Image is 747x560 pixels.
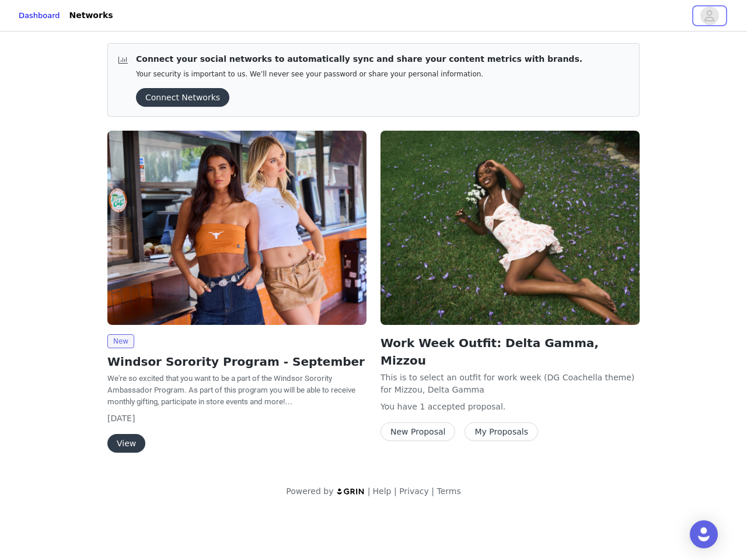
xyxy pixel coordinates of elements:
[437,487,460,496] a: Terms
[19,10,60,22] a: Dashboard
[381,401,640,413] p: You have 1 accepted proposal .
[107,439,145,448] a: View
[136,70,582,79] p: Your security is important to us. We’ll never see your password or share your personal information.
[373,487,392,496] a: Help
[465,422,538,441] button: My Proposals
[136,88,229,107] button: Connect Networks
[336,488,365,495] img: logo
[381,334,640,369] h2: Work Week Outfit: Delta Gamma, Mizzou
[431,487,434,496] span: |
[704,6,715,25] div: avatar
[368,487,371,496] span: |
[394,487,397,496] span: |
[381,422,455,441] button: New Proposal
[136,53,582,65] p: Connect your social networks to automatically sync and share your content metrics with brands.
[690,520,718,548] div: Open Intercom Messenger
[399,487,429,496] a: Privacy
[107,353,366,370] h2: Windsor Sorority Program - September
[62,2,120,29] a: Networks
[286,487,333,496] span: Powered by
[381,131,640,325] img: Windsor
[381,372,640,396] p: This is to select an outfit for work week (DG Coachella theme) for Mizzou, Delta Gamma
[107,434,145,453] button: View
[107,334,134,348] span: New
[107,131,366,325] img: Windsor
[107,374,355,406] span: We're so excited that you want to be a part of the Windsor Sorority Ambassador Program. As part o...
[107,414,135,423] span: [DATE]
